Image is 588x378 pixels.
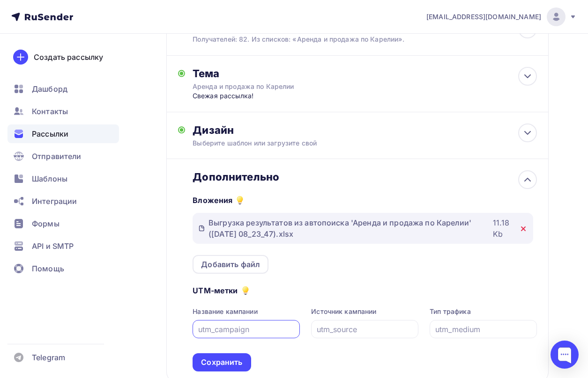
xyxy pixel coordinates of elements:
div: Создать рассылку [34,51,103,63]
div: Тип трафика [430,307,537,316]
input: utm_campaign [198,324,295,335]
a: Формы [7,214,119,233]
h5: UTM-метки [193,285,238,296]
div: Аренда и продажа по Карелии [193,82,359,91]
span: Формы [32,218,60,229]
span: Рассылки [32,128,68,139]
a: Контакты [7,102,119,121]
div: Источник кампании [311,307,418,316]
span: Отправители [32,151,82,162]
span: [EMAIL_ADDRESS][DOMAIN_NAME] [426,12,541,22]
div: Сохранить [201,357,242,368]
div: Свежая рассылка! [193,91,378,101]
div: 11.18 Kb [493,217,516,240]
a: Отправители [7,147,119,166]
span: Контакты [32,106,68,117]
div: Дополнительно [193,170,537,183]
div: Выгрузка результатов из автопоиска 'Аренда и продажа по Карелии' ([DATE] 08_23_47).xlsx [208,217,485,240]
div: Дизайн [193,124,537,137]
div: Тема [193,67,378,80]
h5: Вложения [193,195,232,206]
div: Название кампании [193,307,300,316]
div: Добавить файл [201,259,260,270]
span: Интеграции [32,196,77,207]
div: Получателей: 82. Из списков: «Аренда и продажа по Карелии». [193,35,502,44]
span: Telegram [32,352,65,363]
a: [EMAIL_ADDRESS][DOMAIN_NAME] [426,7,577,26]
a: Шаблоны [7,169,119,188]
a: Рассылки [7,124,119,143]
span: Помощь [32,263,64,274]
input: utm_medium [435,324,532,335]
a: Дашборд [7,80,119,98]
span: Дашборд [32,83,67,94]
div: Выберите шаблон или загрузите свой [193,138,502,148]
span: Шаблоны [32,173,67,184]
input: utm_source [317,324,413,335]
span: API и SMTP [32,240,74,252]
